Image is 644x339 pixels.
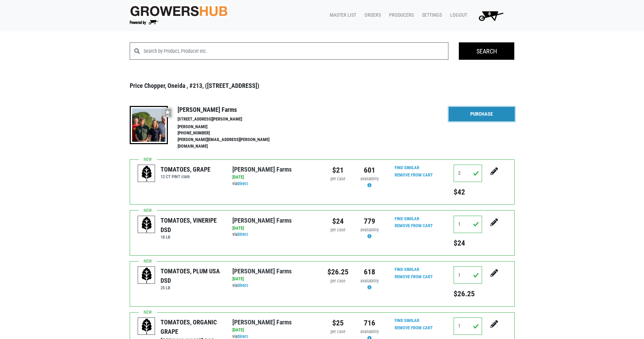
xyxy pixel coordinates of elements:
a: Find Similar [395,216,419,221]
li: [PHONE_NUMBER] [178,130,284,137]
li: [PERSON_NAME][EMAIL_ADDRESS][PERSON_NAME][DOMAIN_NAME] [178,137,284,150]
li: [STREET_ADDRESS][PERSON_NAME] [178,116,284,123]
div: $21 [327,165,349,176]
a: 6 [470,9,509,23]
a: Find Similar [395,267,419,272]
img: placeholder-variety-43d6402dacf2d531de610a020419775a.svg [138,318,155,335]
input: Qty [454,216,482,233]
img: placeholder-variety-43d6402dacf2d531de610a020419775a.svg [138,216,155,233]
div: [DATE] [232,225,317,232]
a: Direct [238,334,248,339]
div: $24 [327,216,349,227]
a: Find Similar [395,165,419,170]
h6: 18 LB [161,234,222,240]
div: 601 [359,165,380,176]
h6: 25 LB [161,285,222,290]
div: $25 [327,317,349,329]
h5: $42 [454,188,482,197]
a: Settings [417,9,445,22]
h4: [PERSON_NAME] Farms [178,106,284,114]
div: via [232,231,317,238]
a: [PERSON_NAME] Farms [232,217,292,224]
div: TOMATOES, PLUM USA DSD [161,266,222,285]
input: Remove From Cart [390,324,437,332]
div: per case [327,278,349,284]
a: [PERSON_NAME] Farms [232,166,292,173]
div: TOMATOES, GRAPE [161,165,211,174]
input: Remove From Cart [390,171,437,179]
a: Logout [445,9,470,22]
div: TOMATOES, VINERIPE DSD [161,216,222,234]
div: via [232,181,317,187]
span: availability [360,176,379,181]
a: Find Similar [395,318,419,323]
a: Master List [324,9,359,22]
a: Direct [238,232,248,237]
div: 716 [359,317,380,329]
img: thumbnail-8a08f3346781c529aa742b86dead986c.jpg [130,106,168,144]
div: [DATE] [232,276,317,282]
a: [PERSON_NAME] Farms [232,267,292,275]
input: Qty [454,266,482,284]
input: Search [459,42,514,60]
div: per case [327,227,349,233]
img: original-fc7597fdc6adbb9d0e2ae620e786d1a2.jpg [130,5,228,17]
div: [DATE] [232,327,317,333]
a: Purchase [449,107,515,122]
div: $26.25 [327,266,349,278]
img: placeholder-variety-43d6402dacf2d531de610a020419775a.svg [138,165,155,182]
div: 779 [359,216,380,227]
a: Orders [359,9,384,22]
a: Direct [238,181,248,186]
span: availability [360,278,379,283]
div: per case [327,176,349,182]
div: 618 [359,266,380,278]
input: Remove From Cart [390,273,437,281]
span: availability [360,227,379,232]
input: Qty [454,165,482,182]
img: Powered by Big Wheelbarrow [130,20,158,25]
a: Producers [384,9,417,22]
span: 6 [488,11,491,17]
h3: Price Chopper, Oneida , #213, ([STREET_ADDRESS]) [130,82,515,90]
input: Remove From Cart [390,222,437,230]
h6: 12 CT PINT clam [161,174,211,179]
div: [DATE] [232,174,317,181]
input: Qty [454,317,482,335]
input: Search by Product, Producer etc. [144,42,449,60]
h5: $26.25 [454,289,482,298]
img: placeholder-variety-43d6402dacf2d531de610a020419775a.svg [138,267,155,284]
img: Cart [475,9,506,23]
div: via [232,282,317,289]
a: [PERSON_NAME] Farms [232,319,292,326]
a: Direct [238,283,248,288]
div: per case [327,329,349,335]
h5: $24 [454,239,482,248]
li: [PERSON_NAME] [178,124,284,130]
span: availability [360,329,379,334]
